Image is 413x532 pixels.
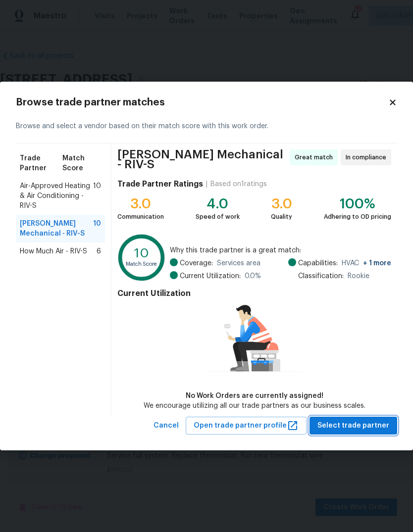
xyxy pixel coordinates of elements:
span: Coverage: [180,258,213,268]
span: 0.0 % [245,271,261,281]
span: Cancel [154,420,179,432]
div: Browse and select a vendor based on their match score with this work order. [16,109,397,144]
div: Based on 1 ratings [210,179,267,189]
span: Select trade partner [317,420,389,432]
span: Open trade partner profile [194,420,299,432]
div: Adhering to OD pricing [324,212,391,222]
div: Communication [117,212,164,222]
div: | [203,179,210,189]
button: Cancel [150,417,183,435]
text: 10 [134,246,149,260]
span: Capabilities: [298,258,338,268]
div: 3.0 [117,199,164,209]
span: [PERSON_NAME] Mechanical - RIV-S [117,149,287,169]
span: In compliance [346,152,390,162]
span: Classification: [298,271,344,281]
span: + 1 more [363,260,391,267]
h4: Trade Partner Ratings [117,179,203,189]
div: Quality [271,212,292,222]
text: Match Score [126,261,157,266]
span: [PERSON_NAME] Mechanical - RIV-S [20,219,93,239]
span: 10 [93,219,101,239]
div: 4.0 [196,199,240,209]
div: Speed of work [196,212,240,222]
h4: Current Utilization [117,289,391,298]
span: 6 [97,246,101,256]
span: Match Score [62,153,101,173]
div: 3.0 [271,199,292,209]
span: Current Utilization: [180,271,241,281]
div: No Work Orders are currently assigned! [144,391,365,401]
span: Air-Approved Heating & Air Conditioning - RIV-S [20,181,93,211]
span: Services area [217,258,260,268]
span: HVAC [342,258,391,268]
span: How Much Air - RIV-S [20,246,87,256]
button: Open trade partner profile [186,417,307,435]
span: Rookie [348,271,369,281]
span: 10 [93,181,101,211]
span: Trade Partner [20,153,62,173]
div: 100% [324,199,391,209]
h2: Browse trade partner matches [16,97,388,107]
button: Select trade partner [310,417,397,435]
span: Great match [295,152,337,162]
span: Why this trade partner is a great match: [170,245,391,255]
div: We encourage utilizing all our trade partners as our business scales. [144,401,365,411]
